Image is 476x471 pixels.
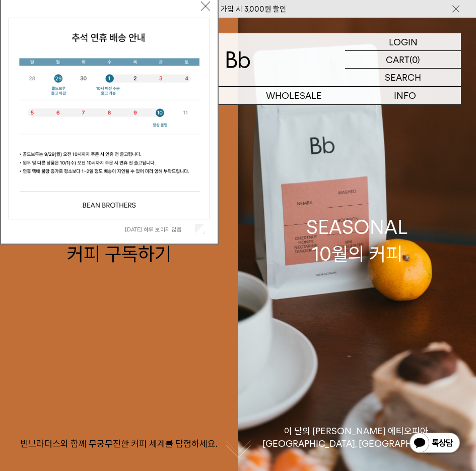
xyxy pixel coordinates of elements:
p: SEARCH [385,69,421,86]
a: 신규 회원 가입 시 3,000원 할인 [190,5,286,14]
a: CART (0) [345,51,461,69]
div: SEASONAL 10월의 커피 [306,214,408,267]
p: LOGIN [389,33,418,50]
p: WHOLESALE [238,87,350,104]
img: 카카오톡 채널 1:1 채팅 버튼 [409,432,461,456]
p: (0) [410,51,420,68]
a: LOGIN [345,33,461,51]
p: INFO [350,87,461,104]
img: 로고 [226,51,250,68]
img: 5e4d662c6b1424087153c0055ceb1a13_140731.jpg [9,18,210,219]
p: CART [386,51,410,68]
button: 닫기 [201,2,210,11]
label: [DATE] 하루 보이지 않음 [125,226,193,233]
